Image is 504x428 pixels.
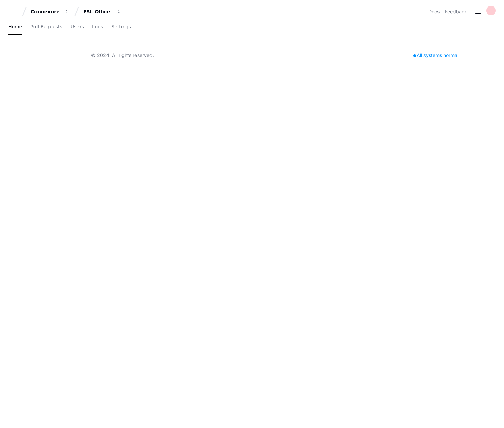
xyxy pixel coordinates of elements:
div: Connexure [31,8,60,15]
a: Users [71,19,84,35]
a: Pull Requests [30,19,62,35]
div: © 2024. All rights reserved. [91,52,154,59]
button: Feedback [445,8,467,15]
a: Docs [428,8,440,15]
span: Settings [111,25,131,29]
button: Connexure [28,5,72,18]
div: ESL Office [83,8,113,15]
a: Logs [92,19,103,35]
span: Pull Requests [30,25,62,29]
span: Home [8,25,22,29]
a: Home [8,19,22,35]
span: Logs [92,25,103,29]
div: All systems normal [409,51,462,60]
a: Settings [111,19,131,35]
span: Users [71,25,84,29]
button: ESL Office [81,5,124,18]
